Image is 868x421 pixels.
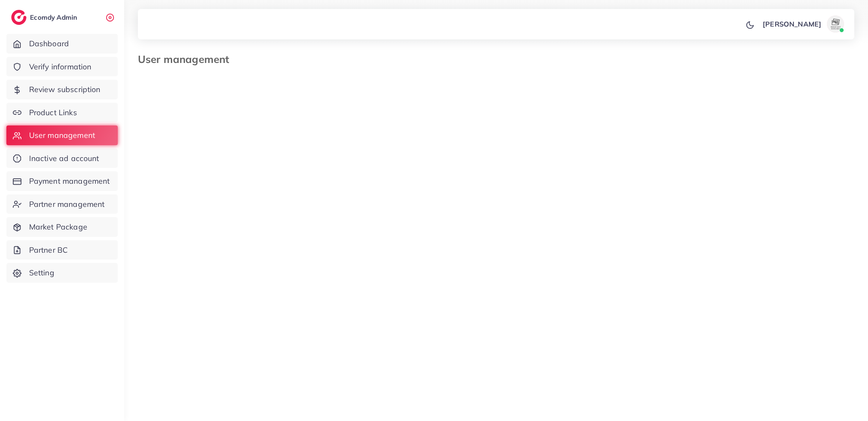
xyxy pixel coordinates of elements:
[758,15,847,33] a: [PERSON_NAME]avatar
[6,240,118,260] a: Partner BC
[6,80,118,99] a: Review subscription
[827,15,844,33] img: avatar
[30,13,79,21] h2: Ecomdy Admin
[6,263,118,283] a: Setting
[6,103,118,122] a: Product Links
[29,38,69,49] span: Dashboard
[29,221,87,233] span: Market Package
[29,130,95,141] span: User management
[11,10,27,25] img: logo
[29,84,101,95] span: Review subscription
[6,34,118,54] a: Dashboard
[29,61,92,72] span: Verify information
[138,53,236,66] h3: User management
[6,125,118,145] a: User management
[29,267,54,278] span: Setting
[6,194,118,214] a: Partner management
[29,199,105,210] span: Partner management
[763,19,821,29] p: [PERSON_NAME]
[6,217,118,237] a: Market Package
[29,153,99,164] span: Inactive ad account
[6,149,118,168] a: Inactive ad account
[6,57,118,77] a: Verify information
[11,10,79,25] a: logoEcomdy Admin
[29,176,110,187] span: Payment management
[29,107,77,118] span: Product Links
[29,245,68,256] span: Partner BC
[6,171,118,191] a: Payment management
